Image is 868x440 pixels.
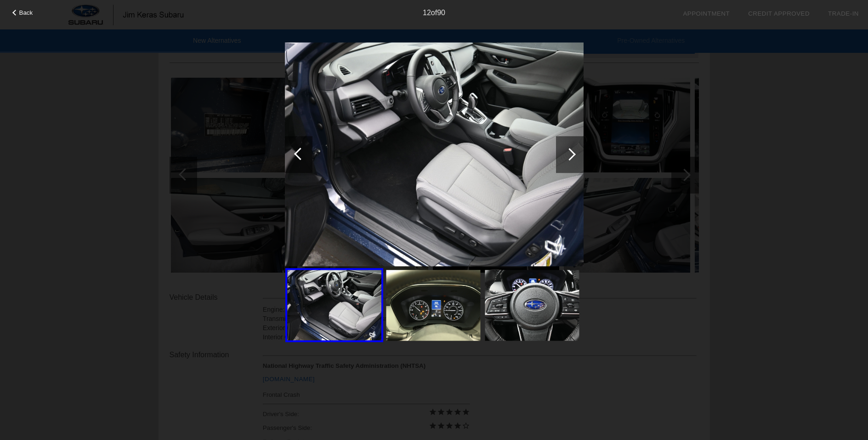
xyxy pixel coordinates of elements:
[386,270,480,341] img: 13.jpg
[683,10,730,17] a: Appointment
[423,9,431,17] span: 12
[285,42,584,267] img: 12.jpg
[748,10,810,17] a: Credit Approved
[437,9,445,17] span: 90
[828,10,859,17] a: Trade-In
[485,270,579,341] img: 14.jpg
[19,9,33,16] span: Back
